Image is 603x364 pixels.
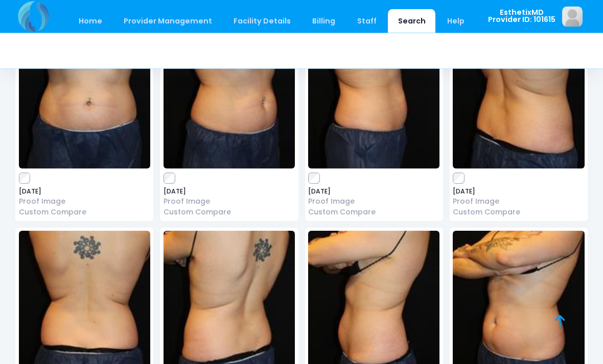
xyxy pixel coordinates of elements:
[437,9,475,33] a: Help
[19,16,150,169] img: image
[164,207,295,218] a: Custom Compare
[113,9,222,33] a: Provider Management
[488,9,555,23] span: EsthetixMD Provider ID: 101615
[308,189,439,195] span: [DATE]
[347,9,386,33] a: Staff
[303,9,345,33] a: Billing
[68,9,112,33] a: Home
[164,189,295,195] span: [DATE]
[308,197,439,207] a: Proof Image
[19,189,150,195] span: [DATE]
[164,197,295,207] a: Proof Image
[453,207,584,218] a: Custom Compare
[19,197,150,207] a: Proof Image
[224,9,301,33] a: Facility Details
[562,7,583,27] img: image
[453,16,584,169] img: image
[308,207,439,218] a: Custom Compare
[164,16,295,169] img: image
[308,16,439,169] img: image
[388,9,435,33] a: Search
[453,189,584,195] span: [DATE]
[453,197,584,207] a: Proof Image
[19,207,150,218] a: Custom Compare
